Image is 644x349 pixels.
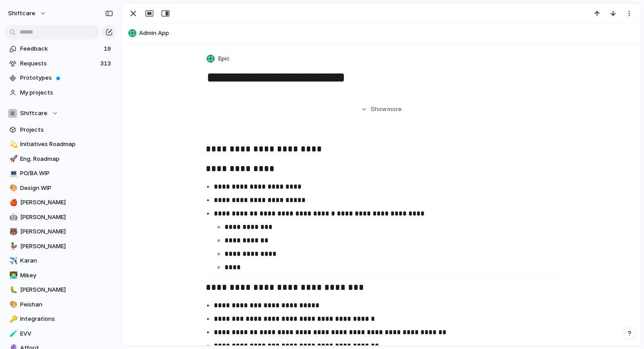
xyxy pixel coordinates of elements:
[4,269,116,282] a: 👨‍💻Mikey
[9,227,16,237] div: 🐻
[8,271,17,280] button: 👨‍💻
[9,139,16,150] div: 💫
[4,123,116,137] a: Projects
[20,227,113,236] span: [PERSON_NAME]
[4,254,116,267] a: ✈️Karan
[4,283,116,297] a: 🐛[PERSON_NAME]
[8,155,17,164] button: 🚀
[205,52,233,65] button: Epic
[4,240,116,253] a: 🦆[PERSON_NAME]
[4,42,116,56] a: Feedback19
[8,242,17,251] button: 🦆
[9,154,16,164] div: 🚀
[20,285,113,294] span: [PERSON_NAME]
[9,299,16,310] div: 🎨
[4,327,116,340] a: 🧪EVV
[4,211,116,224] a: 🤖[PERSON_NAME]
[4,225,116,238] a: 🐻[PERSON_NAME]
[104,44,113,53] span: 19
[20,213,113,222] span: [PERSON_NAME]
[4,181,116,195] a: 🎨Design WIP
[20,198,113,207] span: [PERSON_NAME]
[4,298,116,311] a: 🎨Peishan
[9,256,16,266] div: ✈️
[4,167,116,180] a: 💻PO/BA WIP
[20,140,113,149] span: Initiatives Roadmap
[8,184,17,193] button: 🎨
[8,213,17,222] button: 🤖
[8,140,17,149] button: 💫
[20,44,101,53] span: Feedback
[20,155,113,164] span: Eng. Roadmap
[20,125,113,134] span: Projects
[20,271,113,280] span: Mikey
[20,88,113,97] span: My projects
[9,168,16,179] div: 💻
[20,59,97,68] span: Requests
[4,6,51,21] button: shiftcare
[20,109,47,118] span: Shiftcare
[9,183,16,193] div: 🎨
[139,29,636,38] span: Admin App
[9,212,16,222] div: 🤖
[9,285,16,295] div: 🐛
[8,256,17,265] button: ✈️
[8,227,17,236] button: 🐻
[4,71,116,85] a: Prototypes
[4,57,116,70] a: Requests313
[4,152,116,166] a: 🚀Eng. Roadmap
[4,312,116,326] a: 🔑Integrations
[100,59,113,68] span: 313
[9,328,16,339] div: 🧪
[4,138,116,151] a: 💫Initiatives Roadmap
[9,241,16,251] div: 🦆
[387,105,402,114] span: more
[8,285,17,294] button: 🐛
[9,198,16,208] div: 🍎
[206,101,556,117] button: Showmore
[20,242,113,251] span: [PERSON_NAME]
[218,54,230,63] span: Epic
[8,329,17,338] button: 🧪
[20,184,113,193] span: Design WIP
[8,300,17,309] button: 🎨
[126,26,636,40] button: Admin App
[20,73,113,82] span: Prototypes
[9,314,16,324] div: 🔑
[8,9,35,18] span: shiftcare
[4,107,116,120] button: Shiftcare
[9,270,16,280] div: 👨‍💻
[20,256,113,265] span: Karan
[4,196,116,209] a: 🍎[PERSON_NAME]
[8,169,17,178] button: 💻
[4,86,116,99] a: My projects
[8,198,17,207] button: 🍎
[20,169,113,178] span: PO/BA WIP
[20,300,113,309] span: Peishan
[8,315,17,323] button: 🔑
[371,105,387,114] span: Show
[20,329,113,338] span: EVV
[20,315,113,323] span: Integrations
